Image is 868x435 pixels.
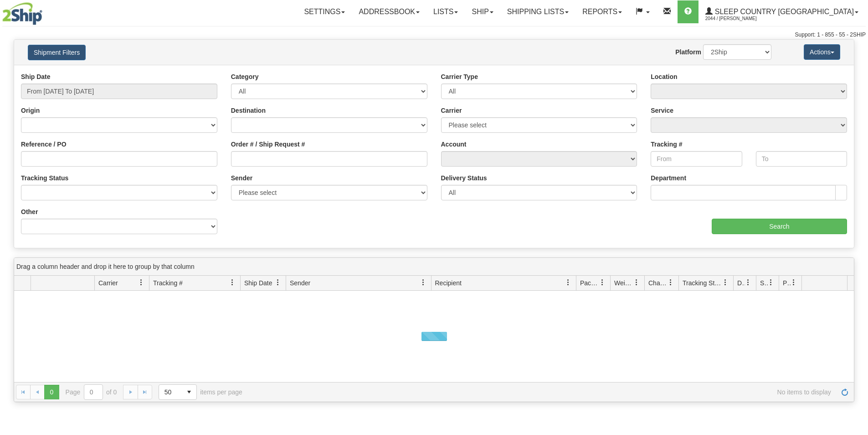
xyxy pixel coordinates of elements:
[712,219,847,234] input: Search
[14,258,854,276] div: grid grouping header
[426,0,465,23] a: Lists
[699,0,865,23] a: Sleep Country [GEOGRAPHIC_DATA] 2044 / [PERSON_NAME]
[500,0,575,23] a: Shipping lists
[231,106,266,115] label: Destination
[651,140,682,149] label: Tracking #
[2,31,866,39] div: Support: 1 - 855 - 55 - 2SHIP
[153,278,183,288] span: Tracking #
[297,0,352,23] a: Settings
[614,278,633,288] span: Weight
[416,275,431,290] a: Sender filter column settings
[435,278,462,288] span: Recipient
[134,275,149,290] a: Carrier filter column settings
[2,2,42,25] img: logo2044.jpg
[783,278,791,288] span: Pickup Status
[159,384,242,400] span: items per page
[575,0,629,23] a: Reports
[651,151,742,167] input: From
[270,275,286,290] a: Ship Date filter column settings
[225,275,240,290] a: Tracking # filter column settings
[44,385,59,399] span: Page 0
[847,171,867,264] iframe: chat widget
[21,173,68,183] label: Tracking Status
[560,275,576,290] a: Recipient filter column settings
[290,278,310,288] span: Sender
[231,72,259,81] label: Category
[756,151,847,167] input: To
[441,173,487,183] label: Delivery Status
[737,278,745,288] span: Delivery Status
[441,106,462,115] label: Carrier
[718,275,733,290] a: Tracking Status filter column settings
[441,140,467,149] label: Account
[441,72,478,81] label: Carrier Type
[244,278,272,288] span: Ship Date
[98,278,118,288] span: Carrier
[648,278,668,288] span: Charge
[713,8,854,16] span: Sleep Country [GEOGRAPHIC_DATA]
[21,140,67,149] label: Reference / PO
[683,278,722,288] span: Tracking Status
[760,278,768,288] span: Shipment Issues
[786,275,801,290] a: Pickup Status filter column settings
[164,388,176,397] span: 50
[159,384,197,400] span: Page sizes drop down
[21,207,38,216] label: Other
[352,0,426,23] a: Addressbook
[66,384,117,400] span: Page of 0
[804,44,840,60] button: Actions
[651,173,686,183] label: Department
[837,385,852,399] a: Refresh
[21,72,51,81] label: Ship Date
[740,275,756,290] a: Delivery Status filter column settings
[231,173,252,183] label: Sender
[580,278,599,288] span: Packages
[651,106,673,115] label: Service
[231,140,305,149] label: Order # / Ship Request #
[763,275,779,290] a: Shipment Issues filter column settings
[629,275,644,290] a: Weight filter column settings
[675,47,701,57] label: Platform
[651,72,677,81] label: Location
[255,388,831,396] span: No items to display
[28,45,86,60] button: Shipment Filters
[595,275,610,290] a: Packages filter column settings
[705,14,774,23] span: 2044 / [PERSON_NAME]
[182,385,196,399] span: select
[21,106,40,115] label: Origin
[465,0,500,23] a: Ship
[663,275,678,290] a: Charge filter column settings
